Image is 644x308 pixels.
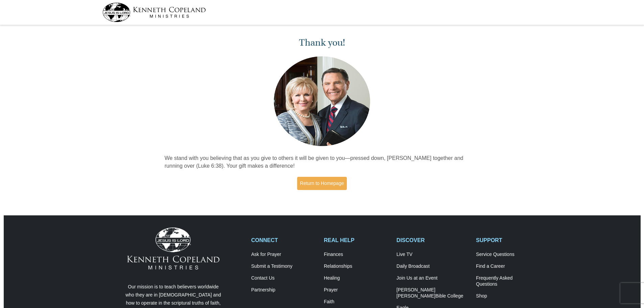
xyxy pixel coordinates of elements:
[324,287,389,293] a: Prayer
[324,237,389,243] h2: REAL HELP
[476,263,542,269] a: Find a Career
[165,37,480,48] h1: Thank you!
[251,263,317,269] a: Submit a Testimony
[397,252,469,258] a: Live TV
[251,287,317,293] a: Partnership
[251,275,317,281] a: Contact Us
[272,55,372,148] img: Kenneth and Gloria
[435,293,463,299] span: Bible College
[476,293,542,299] a: Shop
[324,275,389,281] a: Healing
[324,252,389,258] a: Finances
[476,252,542,258] a: Service Questions
[324,299,389,305] a: Faith
[251,252,317,258] a: Ask for Prayer
[297,177,347,190] a: Return to Homepage
[397,287,469,299] a: [PERSON_NAME] [PERSON_NAME]Bible College
[397,263,469,269] a: Daily Broadcast
[102,3,206,22] img: kcm-header-logo.svg
[476,275,542,287] a: Frequently AskedQuestions
[165,155,480,170] p: We stand with you believing that as you give to others it will be given to you—pressed down, [PER...
[127,228,219,269] img: Kenneth Copeland Ministries
[397,237,469,243] h2: DISCOVER
[251,237,317,243] h2: CONNECT
[397,275,469,281] a: Join Us at an Event
[324,263,389,269] a: Relationships
[476,237,542,243] h2: SUPPORT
